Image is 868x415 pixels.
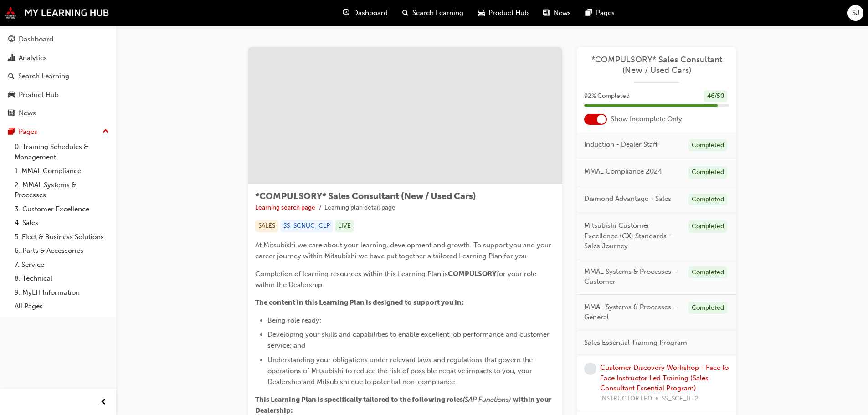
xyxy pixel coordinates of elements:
a: search-iconSearch Learning [395,4,471,22]
div: Completed [688,139,727,152]
span: learningRecordVerb_NONE-icon [584,363,596,375]
a: 8. Technical [11,272,113,286]
a: pages-iconPages [578,4,622,22]
a: guage-iconDashboard [335,4,395,22]
span: 92 % Completed [584,91,630,102]
button: Pages [4,123,113,140]
span: MMAL Compliance 2024 [584,166,662,177]
span: pages-icon [8,128,15,136]
span: pages-icon [586,7,592,19]
span: Show Incomplete Only [611,114,682,124]
div: LIVE [335,220,354,232]
span: Developing your skills and capabilities to enable excellent job performance and customer service;... [267,330,551,349]
span: At Mitsubishi we care about your learning, development and growth. To support you and your career... [255,241,553,260]
img: mmal [5,7,109,19]
div: Product Hub [19,90,59,100]
span: INSTRUCTOR LED [600,394,652,404]
span: MMAL Systems & Processes - Customer [584,266,681,287]
span: Sales Essential Training Program [584,338,687,348]
span: Pages [596,8,615,18]
a: Dashboard [4,31,113,48]
span: prev-icon [100,397,107,408]
span: This Learning Plan is specifically tailored to the following roles [255,395,463,404]
a: 6. Parts & Accessories [11,244,113,258]
a: Product Hub [4,87,113,103]
a: car-iconProduct Hub [471,4,536,22]
span: Diamond Advantage - Sales [584,194,671,204]
span: Search Learning [412,8,463,18]
a: 4. Sales [11,216,113,230]
a: 2. MMAL Systems & Processes [11,178,113,202]
div: Completed [688,220,727,233]
span: Completion of learning resources within this Learning Plan is [255,270,448,278]
a: 9. MyLH Information [11,286,113,300]
span: chart-icon [8,54,15,62]
span: Dashboard [353,8,388,18]
span: news-icon [8,109,15,118]
a: 5. Fleet & Business Solutions [11,230,113,244]
span: search-icon [8,72,15,81]
span: search-icon [402,7,409,19]
span: news-icon [543,7,550,19]
span: car-icon [8,91,15,99]
span: up-icon [103,126,109,138]
div: SS_SCNUC_CLP [280,220,333,232]
button: DashboardAnalyticsSearch LearningProduct HubNews [4,29,113,123]
span: COMPULSORY [448,270,497,278]
a: Search Learning [4,68,113,85]
a: Customer Discovery Workshop - Face to Face Instructor Led Training (Sales Consultant Essential Pr... [600,364,729,392]
span: The content in this Learning Plan is designed to support you in: [255,298,464,307]
span: MMAL Systems & Processes - General [584,302,681,323]
div: News [19,108,36,118]
div: Search Learning [18,71,69,82]
a: Learning search page [255,204,315,211]
div: Completed [688,194,727,206]
a: news-iconNews [536,4,578,22]
span: Being role ready; [267,316,321,324]
span: Product Hub [488,8,529,18]
span: Mitsubishi Customer Excellence (CX) Standards - Sales Journey [584,220,681,251]
span: (SAP Functions) [463,395,511,404]
a: News [4,105,113,122]
div: SALES [255,220,278,232]
span: guage-icon [343,7,349,19]
span: SS_SCE_ILT2 [662,394,699,404]
a: Analytics [4,50,113,67]
div: Analytics [19,53,47,63]
a: All Pages [11,299,113,313]
a: 0. Training Schedules & Management [11,140,113,164]
span: SJ [852,8,859,18]
li: Learning plan detail page [324,203,395,213]
div: 46 / 50 [704,90,727,102]
span: News [554,8,571,18]
div: Completed [688,302,727,314]
div: Dashboard [19,34,53,45]
span: car-icon [478,7,485,19]
span: within your Dealership: [255,395,553,415]
span: for your role within the Dealership. [255,270,538,289]
span: Understanding your obligations under relevant laws and regulations that govern the operations of ... [267,356,534,386]
div: Completed [688,266,727,279]
a: 7. Service [11,258,113,272]
a: 1. MMAL Compliance [11,164,113,178]
div: Pages [19,127,37,137]
div: Completed [688,166,727,179]
span: guage-icon [8,36,15,44]
a: 3. Customer Excellence [11,202,113,216]
button: SJ [847,5,863,21]
span: Induction - Dealer Staff [584,139,657,150]
a: *COMPULSORY* Sales Consultant (New / Used Cars) [584,55,729,75]
span: *COMPULSORY* Sales Consultant (New / Used Cars) [255,191,476,201]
